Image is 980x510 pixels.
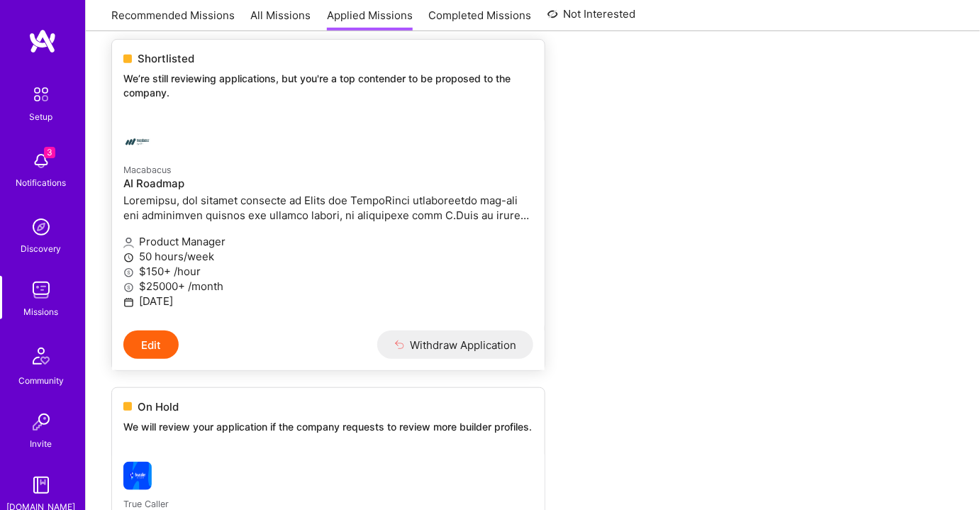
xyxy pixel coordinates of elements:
a: Recommended Missions [111,8,235,31]
span: Shortlisted [138,51,194,66]
a: All Missions [251,8,311,31]
i: icon MoneyGray [123,282,134,293]
img: setup [26,79,56,109]
small: Macabacus [123,165,172,175]
a: Applied Missions [327,8,413,31]
div: Setup [30,109,53,124]
p: $150+ /hour [123,264,533,279]
img: Macabacus company logo [123,128,152,156]
small: True Caller [123,499,169,509]
div: Missions [24,304,59,319]
img: bell [27,147,55,175]
img: discovery [27,213,55,241]
button: Withdraw Application [377,331,534,359]
i: icon Calendar [123,297,134,308]
img: True Caller company logo [123,462,152,490]
p: 50 hours/week [123,249,533,264]
div: Discovery [21,241,62,256]
img: Community [24,339,58,373]
p: We will review your application if the company requests to review more builder profiles. [123,420,533,434]
img: guide book [27,471,55,499]
h4: AI Roadmap [123,177,533,190]
span: 3 [44,147,55,158]
div: Invite [30,436,52,451]
button: Edit [123,331,179,359]
a: Not Interested [547,6,636,31]
p: We’re still reviewing applications, but you're a top contender to be proposed to the company. [123,72,533,99]
p: $25000+ /month [123,279,533,294]
img: logo [28,28,57,54]
p: [DATE] [123,294,533,309]
p: Product Manager [123,234,533,249]
i: icon Clock [123,253,134,263]
i: icon MoneyGray [123,267,134,278]
img: teamwork [27,276,55,304]
div: Community [18,373,64,388]
img: Invite [27,408,55,436]
i: icon Applicant [123,238,134,248]
span: On Hold [138,399,179,414]
a: Completed Missions [429,8,532,31]
a: Macabacus company logoMacabacusAI RoadmapLoremipsu, dol sitamet consecte ad Elits doe TempoRinci ... [112,116,545,331]
p: Loremipsu, dol sitamet consecte ad Elits doe TempoRinci utlaboreetdo mag-ali eni adminimven quisn... [123,193,533,223]
div: Notifications [16,175,67,190]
